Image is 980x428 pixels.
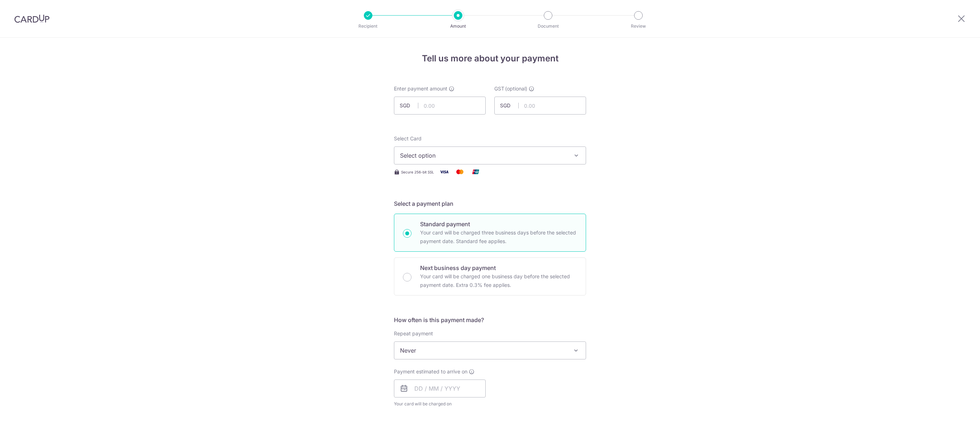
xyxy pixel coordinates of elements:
img: Visa [437,167,451,176]
span: SGD [400,102,418,109]
p: Your card will be charged three business days before the selected payment date. Standard fee appl... [420,228,577,246]
h5: How often is this payment made? [394,316,586,324]
span: Never [394,341,586,359]
input: 0.00 [494,97,586,115]
span: (optional) [505,85,527,92]
span: Select option [400,151,567,160]
h4: Tell us more about your payment [394,52,586,65]
img: Union Pay [468,167,483,176]
p: Document [522,23,575,30]
p: Review [612,23,665,30]
span: translation missing: en.payables.payment_networks.credit_card.summary.labels.select_card [394,135,422,141]
label: Repeat payment [394,330,433,337]
h5: Select a payment plan [394,199,586,208]
span: Your card will be charged on [394,400,486,408]
p: Standard payment [420,220,577,228]
input: DD / MM / YYYY [394,380,486,397]
input: 0.00 [394,97,486,115]
span: Payment estimated to arrive on [394,368,467,375]
p: Next business day payment [420,264,577,272]
img: CardUp [14,14,49,23]
p: Recipient [342,23,395,30]
span: Secure 256-bit SSL [401,169,434,175]
p: Your card will be charged one business day before the selected payment date. Extra 0.3% fee applies. [420,272,577,289]
span: Enter payment amount [394,85,447,92]
button: Select option [394,146,586,164]
img: Mastercard [453,167,467,176]
span: Never [394,342,586,359]
span: SGD [500,102,519,109]
p: Amount [432,23,485,30]
span: GST [494,85,504,92]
